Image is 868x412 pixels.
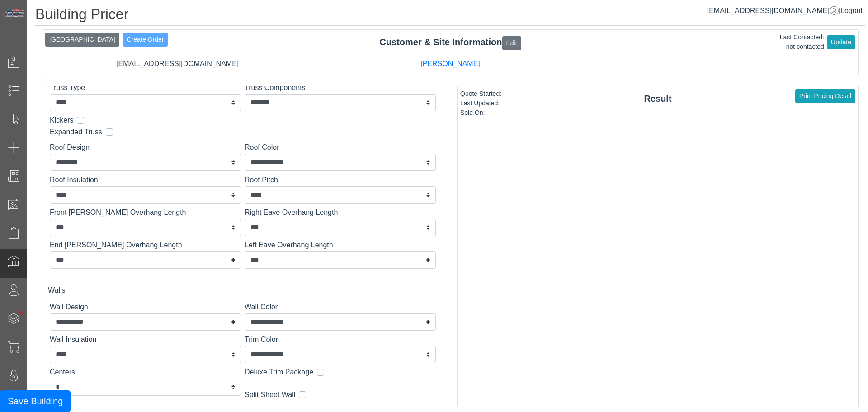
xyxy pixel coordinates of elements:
label: Front [PERSON_NAME] Overhang Length [50,207,241,218]
label: Deluxe Trim Package [245,367,313,378]
label: Expanded Truss [50,127,102,137]
button: Edit [502,36,521,50]
span: • [9,298,32,327]
div: Customer & Site Information [42,35,858,50]
a: [EMAIL_ADDRESS][DOMAIN_NAME] [707,7,839,14]
label: Kickers [50,115,73,126]
label: Roof Design [50,142,241,153]
label: Right Eave Overhang Length [245,207,436,218]
a: [PERSON_NAME] [420,60,480,67]
label: Wall Insulation [50,334,241,345]
label: Centers [50,367,241,378]
label: Trim Color [245,334,436,345]
h1: Building Pricer [35,5,865,26]
button: Create Order [123,33,168,47]
div: Result [458,92,858,105]
button: [GEOGRAPHIC_DATA] [45,33,119,47]
label: Roof Pitch [245,175,436,185]
label: Left Eave Overhang Length [245,240,436,251]
button: Print Pricing Detail [795,89,855,103]
div: Walls [48,285,438,296]
span: Logout [840,7,863,14]
div: | [707,5,863,16]
img: Metals Direct Inc Logo [3,8,25,18]
div: [EMAIL_ADDRESS][DOMAIN_NAME] [41,58,314,69]
div: Quote Started: [460,89,501,99]
label: End [PERSON_NAME] Overhang Length [50,240,241,251]
div: Last Contacted: not contacted [780,33,824,52]
div: Last Updated: [460,99,501,108]
button: Update [827,35,855,49]
label: Roof Color [245,142,436,153]
label: Truss Type [50,82,241,93]
label: Split Sheet Wall [245,389,295,400]
div: Sold On: [460,108,501,118]
label: Roof Insulation [50,175,241,185]
label: Truss Components [245,82,436,93]
label: Wall Design [50,302,241,313]
label: Wall Color [245,302,436,313]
